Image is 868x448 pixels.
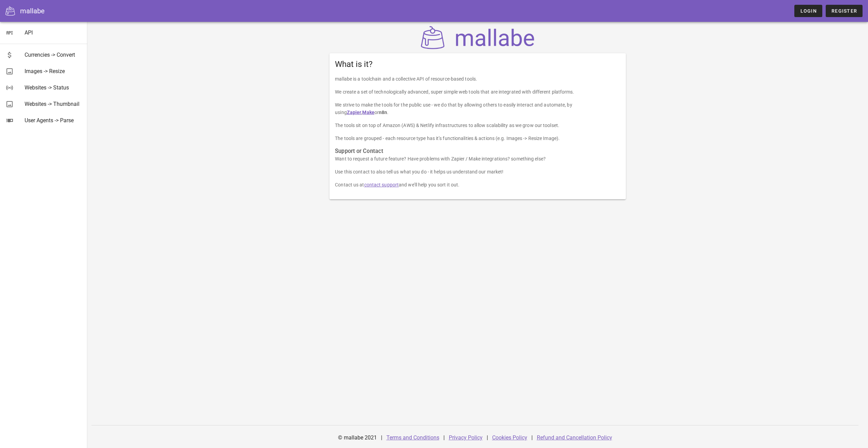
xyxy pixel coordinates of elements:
a: Privacy Policy [449,434,483,441]
a: Make [362,110,374,115]
div: Websites -> Thumbnail [25,101,82,107]
p: We create a set of technologically advanced, super simple web tools that are integrated with diff... [335,88,620,96]
p: The tools are grouped - each resource type has it’s functionalities & actions (e.g. Images -> Res... [335,135,620,142]
div: Currencies -> Convert [25,52,82,58]
a: Login [794,5,822,17]
a: Terms and Conditions [386,434,439,441]
a: Register [826,5,863,17]
div: | [531,430,533,446]
div: mallabe [20,6,45,16]
a: Refund and Cancellation Policy [537,434,612,441]
span: Login [800,8,817,14]
div: © mallabe 2021 [334,430,381,446]
div: API [25,29,82,36]
span: Register [831,8,857,14]
div: | [487,430,488,446]
div: What is it? [329,53,626,75]
p: The tools sit on top of Amazon (AWS) & Netlify infrastructures to allow scalability as we grow ou... [335,122,620,129]
div: Images -> Resize [25,68,82,74]
div: | [443,430,445,446]
h3: Support or Contact [335,148,620,155]
p: mallabe is a toolchain and a collective API of resource-based tools. [335,75,620,83]
div: User Agents -> Parse [25,117,82,124]
p: Use this contact to also tell us what you do - it helps us understand our market! [335,168,620,176]
div: Websites -> Status [25,84,82,91]
a: Zapier [347,110,362,115]
a: Cookies Policy [492,434,527,441]
a: contact support [364,182,399,187]
p: Contact us at and we’ll help you sort it out. [335,181,620,188]
p: We strive to make the tools for the public use - we do that by allowing others to easily interact... [335,101,620,116]
p: Want to request a future feature? Have problems with Zapier / Make integrations? something else? [335,155,620,163]
strong: n8n [379,110,387,115]
img: mallabe Logo [419,26,536,49]
div: | [381,430,382,446]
